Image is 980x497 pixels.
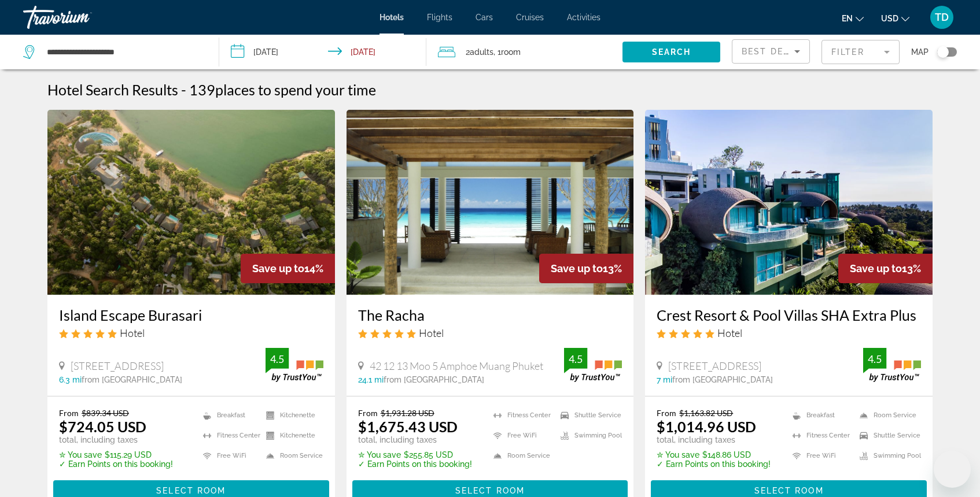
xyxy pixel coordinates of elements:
button: Filter [821,39,900,65]
div: 13% [539,254,633,283]
img: Hotel image [645,110,933,295]
span: Hotel [419,327,444,339]
div: 5 star Hotel [657,327,921,339]
span: from [GEOGRAPHIC_DATA] [384,375,484,384]
li: Fitness Center [488,408,555,422]
li: Room Service [854,408,921,422]
span: from [GEOGRAPHIC_DATA] [82,375,182,384]
span: 24.1 mi [358,375,384,384]
a: Select Room [53,483,329,496]
span: Adults [470,47,493,57]
li: Room Service [488,448,555,463]
span: From [59,408,79,418]
div: 5 star Hotel [59,327,323,339]
span: Map [911,44,929,60]
span: [STREET_ADDRESS] [668,359,761,372]
li: Breakfast [197,408,260,422]
ins: $1,014.96 USD [657,418,756,435]
li: Shuttle Service [555,408,622,422]
p: ✓ Earn Points on this booking! [657,459,771,469]
span: Hotel [120,327,145,339]
span: Select Room [156,486,226,495]
ins: $1,675.43 USD [358,418,458,435]
a: Hotels [380,13,404,22]
p: ✓ Earn Points on this booking! [358,459,472,469]
del: $1,163.82 USD [679,408,733,418]
div: 4.5 [564,352,587,366]
div: 4.5 [863,352,886,366]
li: Free WiFi [787,448,854,463]
a: Island Escape Burasari [59,306,323,324]
p: $148.86 USD [657,450,771,459]
del: $1,931.28 USD [381,408,434,418]
a: Flights [427,13,452,22]
a: Cars [476,13,493,22]
li: Breakfast [787,408,854,422]
span: Best Deals [742,47,802,56]
button: User Menu [927,5,957,29]
span: [STREET_ADDRESS] [71,359,164,372]
a: Cruises [516,13,544,22]
li: Kitchenette [260,408,323,422]
img: trustyou-badge.svg [564,348,622,382]
li: Kitchenette [260,428,323,443]
a: Crest Resort & Pool Villas SHA Extra Plus [657,306,921,324]
span: 6.3 mi [59,375,82,384]
span: Search [652,47,691,57]
span: Room [501,47,521,57]
span: 2 [466,44,493,60]
p: $115.29 USD [59,450,173,459]
span: 7 mi [657,375,672,384]
li: Swimming Pool [854,448,921,463]
a: Hotel image [47,110,335,295]
h1: Hotel Search Results [47,81,178,98]
a: Select Room [651,483,927,496]
span: from [GEOGRAPHIC_DATA] [672,375,773,384]
span: en [842,14,853,23]
p: $255.85 USD [358,450,472,459]
li: Swimming Pool [555,428,622,443]
span: Save up to [850,262,902,275]
li: Free WiFi [488,428,555,443]
del: $839.34 USD [82,408,129,418]
a: Travorium [23,2,139,32]
span: ✮ You save [358,450,401,459]
ins: $724.05 USD [59,418,146,435]
div: 4.5 [266,352,289,366]
button: Change language [842,10,864,27]
button: Change currency [881,10,909,27]
span: USD [881,14,898,23]
img: trustyou-badge.svg [863,348,921,382]
span: ✮ You save [657,450,699,459]
span: From [657,408,676,418]
a: Select Room [352,483,628,496]
li: Fitness Center [197,428,260,443]
p: total, including taxes [59,435,173,444]
span: Select Room [754,486,824,495]
span: places to spend your time [215,81,376,98]
a: Activities [567,13,600,22]
p: total, including taxes [358,435,472,444]
h2: 139 [189,81,376,98]
a: The Racha [358,306,622,324]
span: - [181,81,186,98]
li: Fitness Center [787,428,854,443]
span: Save up to [551,262,603,275]
span: ✮ You save [59,450,102,459]
div: 5 star Hotel [358,327,622,339]
img: Hotel image [347,110,634,295]
mat-select: Sort by [742,44,800,58]
span: Hotel [717,327,742,339]
p: total, including taxes [657,435,771,444]
span: From [358,408,378,418]
span: 42 12 13 Moo 5 Amphoe Muang Phuket [370,359,543,372]
li: Free WiFi [197,448,260,463]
